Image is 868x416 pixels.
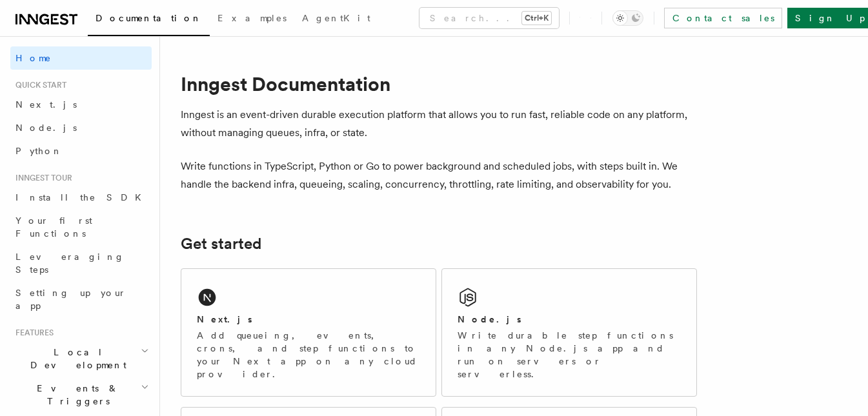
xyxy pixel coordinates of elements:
[88,4,210,36] a: Documentation
[15,52,52,64] span: Home
[10,80,66,90] span: Quick start
[181,157,697,193] p: Write functions in TypeScript, Python or Go to power background and scheduled jobs, with steps bu...
[10,209,152,245] a: Your first Functions
[15,99,77,110] span: Next.js
[217,13,287,23] span: Examples
[419,8,559,28] button: Search...Ctrl+K
[10,281,152,317] a: Setting up your app
[181,268,436,397] a: Next.jsAdd queueing, events, crons, and step functions to your Next app on any cloud provider.
[15,192,149,203] span: Install the SDK
[10,382,141,408] span: Events & Triggers
[10,139,152,163] a: Python
[210,4,294,35] a: Examples
[15,215,92,239] span: Your first Functions
[181,235,261,253] a: Get started
[10,245,152,281] a: Leveraging Steps
[10,93,152,116] a: Next.js
[10,346,141,371] span: Local Development
[10,186,152,209] a: Install the SDK
[197,313,252,326] h2: Next.js
[10,116,152,139] a: Node.js
[522,12,551,25] kbd: Ctrl+K
[612,10,643,26] button: Toggle dark mode
[10,377,152,413] button: Events & Triggers
[96,13,202,23] span: Documentation
[15,146,63,156] span: Python
[10,173,72,183] span: Inngest tour
[458,313,521,326] h2: Node.js
[15,288,126,311] span: Setting up your app
[10,46,152,70] a: Home
[441,268,697,397] a: Node.jsWrite durable step functions in any Node.js app and run on servers or serverless.
[664,8,782,28] a: Contact sales
[302,13,370,23] span: AgentKit
[15,252,125,275] span: Leveraging Steps
[181,72,697,95] h1: Inngest Documentation
[15,123,77,133] span: Node.js
[197,329,420,381] p: Add queueing, events, crons, and step functions to your Next app on any cloud provider.
[294,4,378,35] a: AgentKit
[10,341,152,377] button: Local Development
[10,328,54,338] span: Features
[458,329,681,381] p: Write durable step functions in any Node.js app and run on servers or serverless.
[181,106,697,142] p: Inngest is an event-driven durable execution platform that allows you to run fast, reliable code ...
